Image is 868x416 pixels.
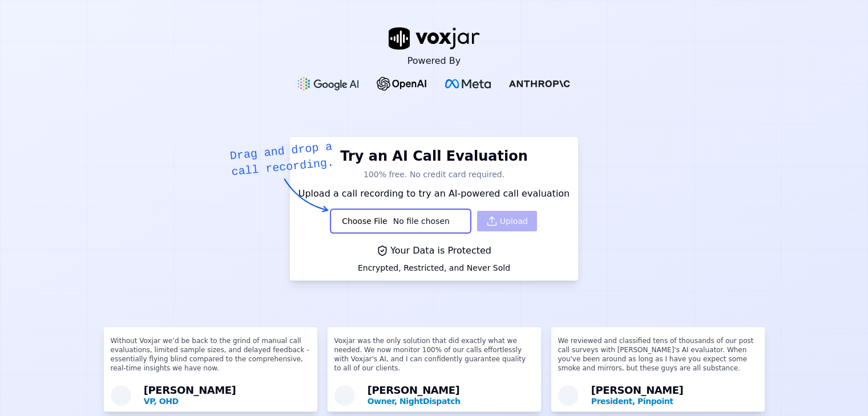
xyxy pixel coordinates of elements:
[331,210,470,233] input: Upload a call recording
[358,244,510,258] div: Your Data is Protected
[334,336,534,382] p: Voxjar was the only solution that did exactly what we needed. We now monitor 100% of our calls ef...
[358,262,510,274] div: Encrypted, Restricted, and Never Sold
[297,147,571,165] h1: Try an AI Call Evaluation
[144,385,310,407] div: [PERSON_NAME]
[368,385,534,407] div: [PERSON_NAME]
[377,77,427,91] img: OpenAI Logo
[298,77,358,91] img: Google gemini Logo
[591,385,758,407] div: [PERSON_NAME]
[407,54,461,68] p: Powered By
[389,27,480,50] img: voxjar logo
[111,336,310,382] p: Without Voxjar we’d be back to the grind of manual call evaluations, limited sample sizes, and de...
[144,395,310,407] p: VP, OHD
[297,187,571,201] p: Upload a call recording to try an AI-powered call evaluation
[591,395,758,407] p: President, Pinpoint
[368,395,534,407] p: Owner, NightDispatch
[558,336,758,382] p: We reviewed and classified tens of thousands of our post call surveys with [PERSON_NAME]'s AI eva...
[445,79,490,88] img: Meta Logo
[297,169,571,180] p: 100% free. No credit card required.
